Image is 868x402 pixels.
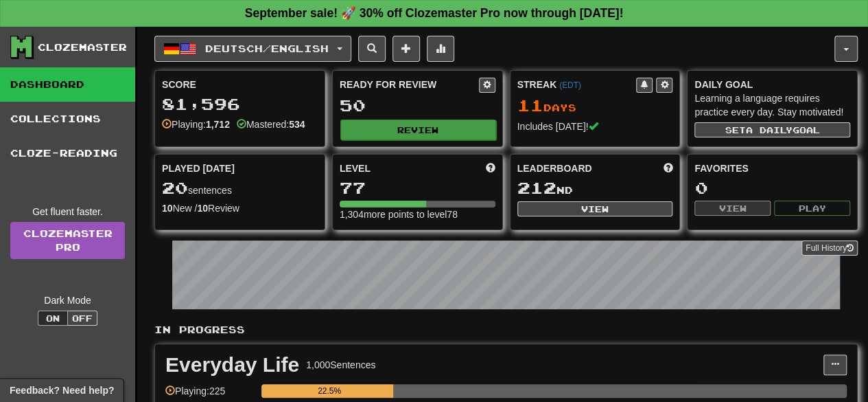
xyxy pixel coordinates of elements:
[289,119,305,130] strong: 534
[694,201,771,216] button: View
[486,161,495,175] span: Score more points to level up
[162,96,318,113] div: 81,596
[559,80,581,90] a: (EDT)
[517,201,673,216] button: View
[162,178,188,197] span: 20
[427,36,454,62] button: More stats
[694,78,850,91] div: Daily Goal
[162,201,318,215] div: New / Review
[694,122,850,137] button: Seta dailygoal
[694,161,850,175] div: Favorites
[694,179,850,197] div: 0
[340,179,495,197] div: 77
[10,205,125,219] div: Get fluent faster.
[517,120,673,133] div: Includes [DATE]!
[205,43,329,54] span: Deutsch / English
[162,78,318,91] div: Score
[358,36,386,62] button: Search sentences
[197,203,208,214] strong: 10
[154,36,351,62] button: Deutsch/English
[746,125,793,135] span: a daily
[162,179,318,197] div: sentences
[237,118,305,131] div: Mastered:
[154,323,858,337] p: In Progress
[517,178,556,197] span: 212
[340,78,479,91] div: Ready for Review
[340,97,495,114] div: 50
[663,161,672,175] span: This week in points, UTC
[67,311,97,326] button: Off
[266,384,393,398] div: 22.5%
[10,383,114,397] span: Open feedback widget
[162,118,230,131] div: Playing:
[10,222,125,259] a: ClozemasterPro
[245,6,624,20] strong: September sale! 🚀 30% off Clozemaster Pro now through [DATE]!
[10,293,125,307] div: Dark Mode
[392,36,420,62] button: Add sentence to collection
[517,161,592,175] span: Leaderboard
[694,91,850,119] div: Learning a language requires practice every day. Stay motivated!
[340,161,371,175] span: Level
[165,355,299,375] div: Everyday Life
[340,120,496,140] button: Review
[162,161,235,175] span: Played [DATE]
[206,119,230,130] strong: 1,712
[517,179,673,197] div: nd
[306,358,375,372] div: 1,000 Sentences
[340,208,495,221] div: 1,304 more points to level 78
[38,311,68,326] button: On
[162,203,173,214] strong: 10
[517,96,543,115] span: 11
[517,78,637,91] div: Streak
[774,201,850,216] button: Play
[517,97,673,115] div: Day s
[801,241,858,256] button: Full History
[38,41,127,54] div: Clozemaster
